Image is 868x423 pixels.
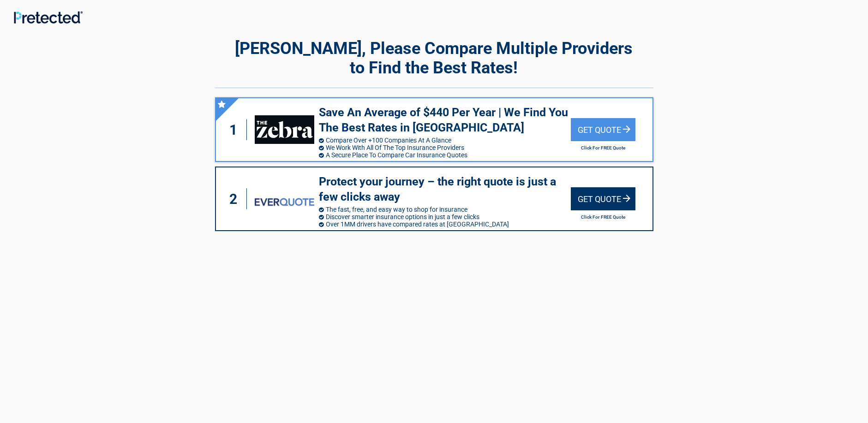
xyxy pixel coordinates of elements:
[571,145,635,150] h2: Click For FREE Quote
[319,105,571,135] h3: Save An Average of $440 Per Year | We Find You The Best Rates in [GEOGRAPHIC_DATA]
[319,174,571,204] h3: Protect your journey – the right quote is just a few clicks away
[225,189,247,209] div: 2
[319,206,571,213] li: The fast, free, and easy way to shop for insurance
[14,11,83,24] img: Main Logo
[571,214,635,220] h2: Click For FREE Quote
[225,119,247,140] div: 1
[571,118,635,141] div: Get Quote
[319,144,571,151] li: We Work With All Of The Top Insurance Providers
[255,115,314,144] img: thezebra's logo
[319,137,571,144] li: Compare Over +100 Companies At A Glance
[215,39,653,77] h2: [PERSON_NAME], Please Compare Multiple Providers to Find the Best Rates!
[319,220,571,228] li: Over 1MM drivers have compared rates at [GEOGRAPHIC_DATA]
[571,187,635,210] div: Get Quote
[255,198,314,206] img: everquote's logo
[319,213,571,220] li: Discover smarter insurance options in just a few clicks
[319,151,571,159] li: A Secure Place To Compare Car Insurance Quotes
